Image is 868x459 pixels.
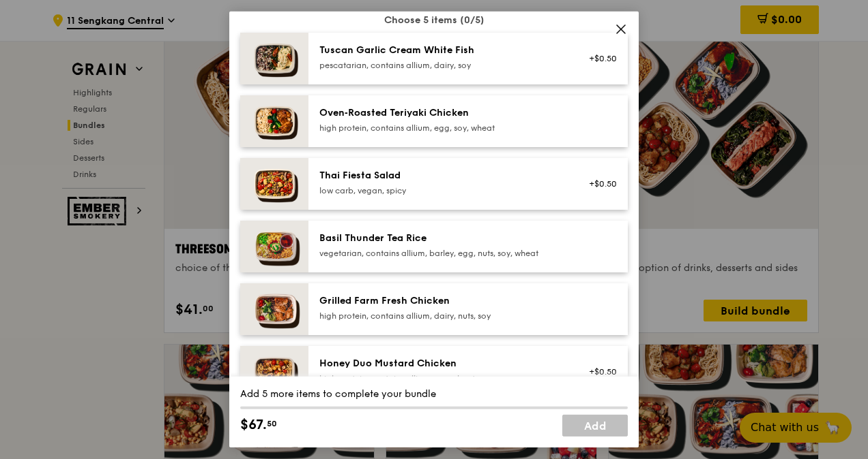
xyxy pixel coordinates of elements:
img: daily_normal_Oven-Roasted_Teriyaki_Chicken__Horizontal_.jpg [240,95,308,147]
div: +$0.50 [581,366,617,377]
img: daily_normal_Honey_Duo_Mustard_Chicken__Horizontal_.jpg [240,346,308,398]
div: high protein, contains allium, soy, wheat [319,373,564,384]
span: 50 [267,418,277,429]
a: Add [562,415,628,437]
div: vegetarian, contains allium, barley, egg, nuts, soy, wheat [319,248,564,259]
div: Thai Fiesta Salad [319,169,564,183]
img: daily_normal_HORZ-Grilled-Farm-Fresh-Chicken.jpg [240,283,308,335]
div: +$0.50 [581,53,617,64]
img: daily_normal_Thai_Fiesta_Salad__Horizontal_.jpg [240,158,308,210]
div: Honey Duo Mustard Chicken [319,357,564,370]
div: low carb, vegan, spicy [319,185,564,196]
div: Choose 5 items (0/5) [240,14,628,27]
div: high protein, contains allium, egg, soy, wheat [319,123,564,133]
div: Tuscan Garlic Cream White Fish [319,44,564,57]
div: Add 5 more items to complete your bundle [240,387,628,401]
div: high protein, contains allium, dairy, nuts, soy [319,311,564,321]
span: $67. [240,415,267,435]
img: daily_normal_HORZ-Basil-Thunder-Tea-Rice.jpg [240,221,308,272]
div: Grilled Farm Fresh Chicken [319,294,564,308]
div: pescatarian, contains allium, dairy, soy [319,60,564,71]
div: Basil Thunder Tea Rice [319,232,564,245]
img: daily_normal_Tuscan_Garlic_Cream_White_Fish__Horizontal_.jpg [240,33,308,84]
div: +$0.50 [581,178,617,189]
div: Oven‑Roasted Teriyaki Chicken [319,106,564,120]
